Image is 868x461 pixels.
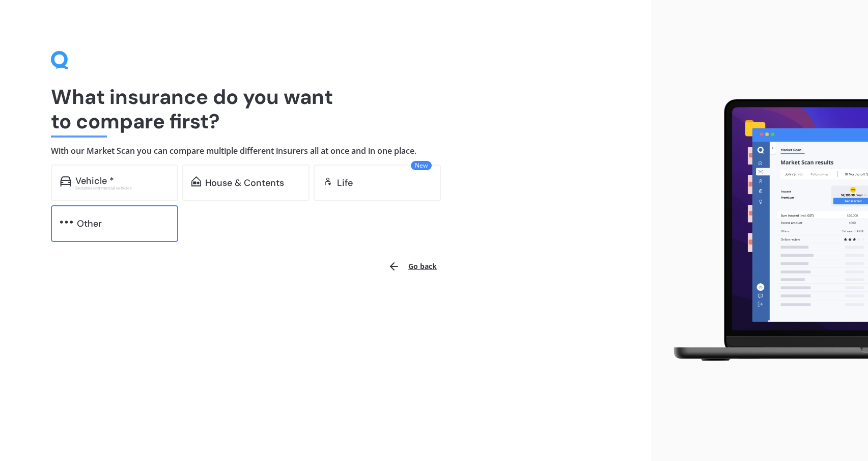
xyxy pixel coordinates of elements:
h1: What insurance do you want to compare first? [51,85,600,133]
div: Life [337,178,353,188]
img: car.f15378c7a67c060ca3f3.svg [60,176,71,186]
img: home-and-contents.b802091223b8502ef2dd.svg [191,176,201,186]
div: Vehicle * [75,176,114,186]
button: Go back [382,254,443,279]
span: New [411,161,432,170]
img: life.f720d6a2d7cdcd3ad642.svg [323,176,333,186]
img: laptop.webp [659,93,868,368]
div: Other [77,219,102,229]
img: other.81dba5aafe580aa69f38.svg [60,217,73,227]
div: Excludes commercial vehicles [75,186,169,190]
div: House & Contents [205,178,284,188]
h4: With our Market Scan you can compare multiple different insurers all at once and in one place. [51,146,600,156]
